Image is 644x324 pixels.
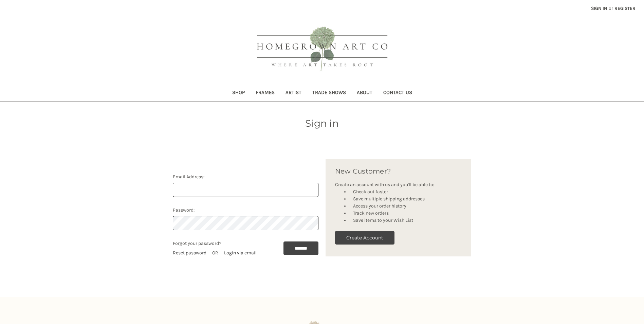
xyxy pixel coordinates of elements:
[169,116,475,130] h1: Sign in
[349,210,462,217] li: Track new orders
[224,250,257,256] a: Login via email
[227,85,250,102] a: Shop
[173,240,257,247] p: Forgot your password?
[351,85,378,102] a: About
[250,85,280,102] a: Frames
[349,202,462,210] li: Access your order history
[246,19,399,80] img: HOMEGROWN ART CO
[349,195,462,202] li: Save multiple shipping addresses
[173,173,318,180] label: Email Address:
[173,250,206,256] a: Reset password
[335,166,462,176] h2: New Customer?
[335,237,394,243] a: Create Account
[349,188,462,195] li: Check out faster
[335,181,462,188] p: Create an account with us and you'll be able to:
[173,206,318,214] label: Password:
[307,85,351,102] a: Trade Shows
[349,217,462,224] li: Save items to your Wish List
[212,250,218,256] span: OR
[335,231,394,245] button: Create Account
[378,85,418,102] a: Contact Us
[608,5,614,12] span: or
[280,85,307,102] a: Artist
